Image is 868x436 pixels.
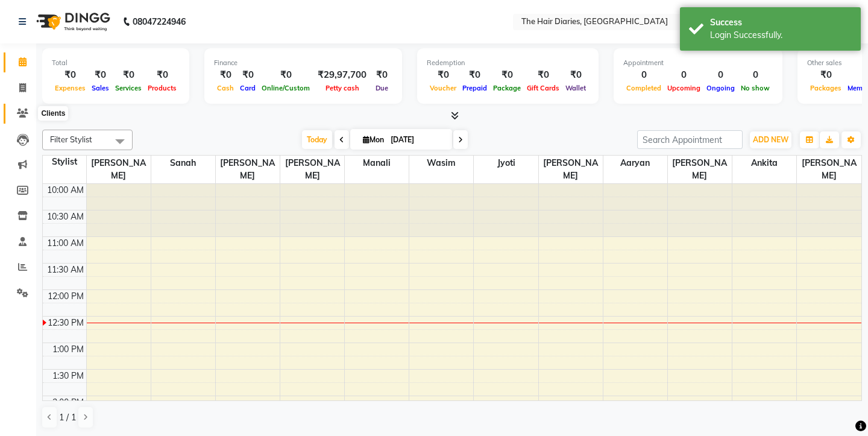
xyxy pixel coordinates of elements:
span: Online/Custom [259,84,313,92]
span: [PERSON_NAME] [280,156,344,183]
div: 10:00 AM [45,184,86,197]
span: Mon [360,135,387,144]
span: Ongoing [703,84,738,92]
span: Filter Stylist [50,134,92,144]
div: Stylist [43,156,86,168]
div: ₹0 [112,68,145,82]
span: Petty cash [322,84,362,92]
div: Total [52,58,180,68]
div: Redemption [427,58,589,68]
div: 11:30 AM [45,264,86,276]
span: Due [373,84,391,92]
div: ₹0 [52,68,89,82]
span: Today [302,130,332,149]
div: ₹0 [259,68,313,82]
span: Gift Cards [524,84,562,92]
div: 0 [623,68,664,82]
input: 2025-09-01 [387,131,447,149]
span: Sales [89,84,112,92]
span: Wasim [409,156,473,171]
span: [PERSON_NAME] [668,156,732,183]
span: Prepaid [459,84,490,92]
span: [PERSON_NAME] [216,156,280,183]
div: ₹0 [490,68,524,82]
div: ₹0 [562,68,589,82]
span: Upcoming [664,84,703,92]
span: ADD NEW [753,135,788,144]
div: 1:30 PM [50,370,86,382]
span: Aaryan [603,156,667,171]
div: ₹0 [371,68,392,82]
div: ₹0 [214,68,237,82]
img: logo [31,5,113,39]
span: 1 / 1 [59,411,76,424]
div: 1:00 PM [50,343,86,356]
div: ₹29,97,700 [313,68,371,82]
span: Ankita [732,156,796,171]
div: Appointment [623,58,773,68]
div: 2:00 PM [50,396,86,409]
span: Cash [214,84,237,92]
div: ₹0 [427,68,459,82]
span: Manali [345,156,409,171]
input: Search Appointment [637,130,743,149]
div: ₹0 [524,68,562,82]
span: [PERSON_NAME] [539,156,603,183]
div: 0 [664,68,703,82]
div: ₹0 [89,68,112,82]
b: 08047224946 [133,5,186,39]
div: ₹0 [145,68,180,82]
div: Finance [214,58,392,68]
div: 0 [738,68,773,82]
span: Jyoti [474,156,538,171]
div: ₹0 [807,68,844,82]
div: Clients [38,106,68,121]
span: Completed [623,84,664,92]
span: Packages [807,84,844,92]
span: Package [490,84,524,92]
span: [PERSON_NAME] [87,156,151,183]
div: 12:30 PM [45,317,86,329]
span: Services [112,84,145,92]
div: 0 [703,68,738,82]
div: 11:00 AM [45,237,86,250]
span: Wallet [562,84,589,92]
span: Expenses [52,84,89,92]
span: [PERSON_NAME] [797,156,861,183]
span: Card [237,84,259,92]
span: Products [145,84,180,92]
div: ₹0 [237,68,259,82]
div: Login Successfully. [710,29,852,42]
div: 12:00 PM [45,290,86,303]
div: 10:30 AM [45,210,86,223]
span: Voucher [427,84,459,92]
div: Success [710,16,852,29]
span: Sanah [151,156,215,171]
span: No show [738,84,773,92]
div: ₹0 [459,68,490,82]
button: ADD NEW [750,131,791,148]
